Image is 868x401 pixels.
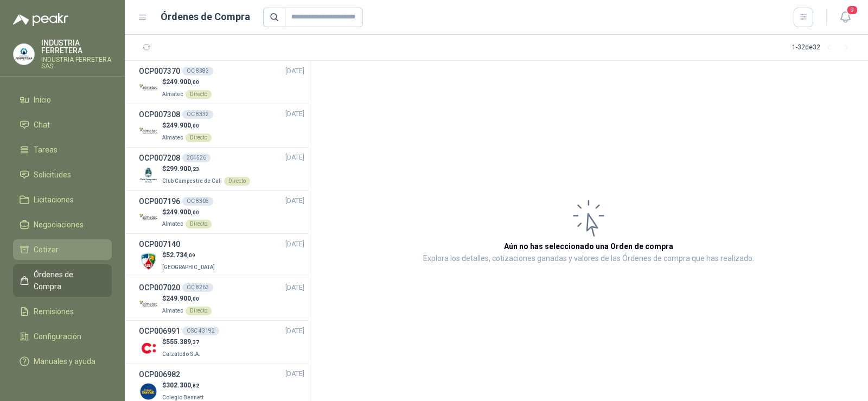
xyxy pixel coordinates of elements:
a: Inicio [13,90,112,110]
span: Manuales y ayuda [34,355,95,367]
span: [DATE] [285,196,304,206]
a: Licitaciones [13,189,112,210]
span: ,00 [191,123,199,129]
span: ,00 [191,296,199,302]
span: Licitaciones [34,194,74,206]
span: Almatec [162,221,183,227]
h3: OCP007140 [139,238,180,250]
p: $ [162,164,250,174]
span: Negociaciones [34,219,84,231]
p: $ [162,380,206,391]
span: ,82 [191,383,199,389]
div: 204526 [182,154,210,162]
div: Directo [186,133,212,142]
span: Tareas [34,144,58,156]
span: Almatec [162,135,183,141]
img: Company Logo [139,252,158,271]
span: [DATE] [285,326,304,336]
div: OSC 43192 [182,327,219,335]
span: 249.900 [166,208,199,216]
img: Logo peakr [13,13,68,26]
p: $ [162,77,212,87]
a: OCP007020OC 8263[DATE] Company Logo$249.900,00AlmatecDirecto [139,282,304,316]
span: ,23 [191,166,199,172]
img: Company Logo [139,295,158,314]
a: OCP006991OSC 43192[DATE] Company Logo$555.389,37Calzatodo S.A. [139,325,304,359]
span: Chat [34,119,50,131]
div: OC 8383 [182,67,213,75]
span: Calzatodo S.A. [162,351,200,357]
div: 1 - 32 de 32 [792,39,855,56]
div: Directo [224,177,250,186]
a: OCP007370OC 8383[DATE] Company Logo$249.900,00AlmatecDirecto [139,65,304,99]
span: [DATE] [285,369,304,379]
span: 249.900 [166,78,199,86]
span: ,09 [187,252,195,258]
a: OCP007140[DATE] Company Logo$52.734,09[GEOGRAPHIC_DATA] [139,238,304,272]
a: OCP007208204526[DATE] Company Logo$299.900,23Club Campestre de CaliDirecto [139,152,304,186]
img: Company Logo [139,339,158,358]
div: Directo [186,90,212,99]
span: 555.389 [166,338,199,346]
p: $ [162,120,212,131]
span: ,37 [191,339,199,345]
img: Company Logo [139,122,158,141]
img: Company Logo [139,166,158,184]
span: 9 [846,5,858,15]
span: Inicio [34,94,51,106]
span: Almatec [162,91,183,97]
a: Negociaciones [13,214,112,235]
button: 9 [835,8,855,27]
span: Almatec [162,308,183,314]
span: ,00 [191,209,199,215]
p: Explora los detalles, cotizaciones ganadas y valores de las Órdenes de compra que has realizado. [423,252,754,265]
span: Solicitudes [34,169,71,181]
div: OC 8263 [182,283,213,292]
h3: OCP007308 [139,109,180,120]
a: Cotizar [13,239,112,260]
a: Órdenes de Compra [13,264,112,297]
span: [GEOGRAPHIC_DATA] [162,264,215,270]
span: [DATE] [285,283,304,293]
h3: OCP006982 [139,368,180,380]
h3: OCP007196 [139,195,180,207]
a: Tareas [13,139,112,160]
span: [DATE] [285,152,304,163]
div: OC 8332 [182,110,213,119]
a: OCP007308OC 8332[DATE] Company Logo$249.900,00AlmatecDirecto [139,109,304,143]
span: 249.900 [166,295,199,302]
a: Chat [13,114,112,135]
span: Colegio Bennett [162,394,203,400]
a: Configuración [13,326,112,347]
p: INDUSTRIA FERRETERA SAS [41,56,112,69]
a: Manuales y ayuda [13,351,112,372]
span: [DATE] [285,239,304,250]
div: Directo [186,220,212,228]
a: Solicitudes [13,164,112,185]
h3: OCP007020 [139,282,180,294]
span: [DATE] [285,66,304,77]
p: $ [162,207,212,218]
img: Company Logo [14,44,34,65]
span: Club Campestre de Cali [162,178,222,184]
a: Remisiones [13,301,112,322]
p: $ [162,250,217,260]
span: 302.300 [166,381,199,389]
h3: OCP006991 [139,325,180,337]
div: OC 8303 [182,197,213,206]
span: 249.900 [166,122,199,129]
span: ,00 [191,79,199,85]
h3: Aún no has seleccionado una Orden de compra [504,240,673,252]
img: Company Logo [139,208,158,227]
span: [DATE] [285,109,304,119]
h3: OCP007208 [139,152,180,164]
h3: OCP007370 [139,65,180,77]
p: $ [162,337,202,347]
p: $ [162,294,212,304]
span: Configuración [34,330,81,342]
span: Órdenes de Compra [34,269,101,292]
img: Company Logo [139,79,158,98]
span: 299.900 [166,165,199,173]
h1: Órdenes de Compra [161,9,250,24]
a: OCP007196OC 8303[DATE] Company Logo$249.900,00AlmatecDirecto [139,195,304,230]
